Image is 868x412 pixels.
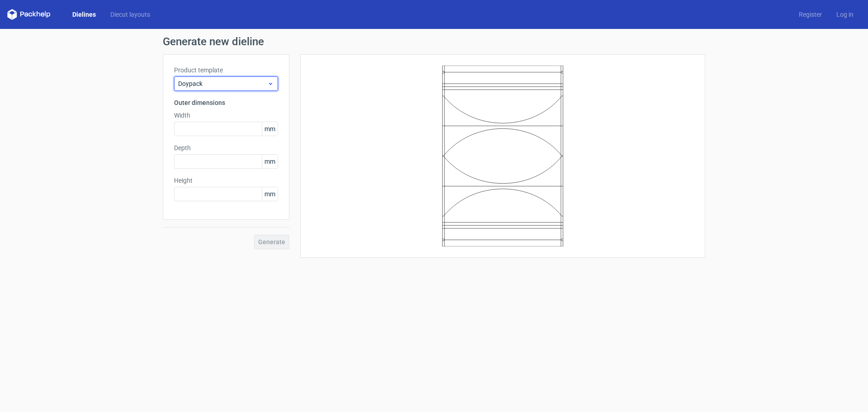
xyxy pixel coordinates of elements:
a: Log in [829,10,861,19]
label: Product template [174,66,278,75]
a: Diecut layouts [103,10,157,19]
label: Width [174,111,278,120]
a: Register [792,10,829,19]
span: mm [262,187,278,201]
label: Depth [174,143,278,152]
span: Doypack [178,79,267,88]
label: Height [174,176,278,185]
h3: Outer dimensions [174,98,278,107]
span: mm [262,122,278,136]
span: mm [262,155,278,168]
a: Dielines [65,10,103,19]
h1: Generate new dieline [163,36,705,47]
